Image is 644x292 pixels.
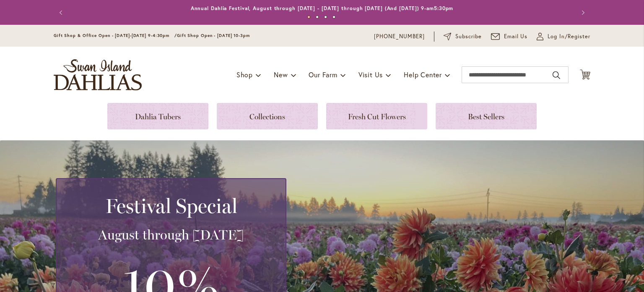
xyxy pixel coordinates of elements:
a: Annual Dahlia Festival, August through [DATE] - [DATE] through [DATE] (And [DATE]) 9-am5:30pm [191,5,454,11]
a: store logo [54,59,142,90]
button: Next [574,4,590,21]
span: Gift Shop Open - [DATE] 10-3pm [177,33,250,38]
span: Log In/Register [548,32,590,41]
a: Subscribe [444,32,482,41]
button: 2 of 4 [316,16,319,18]
a: Email Us [491,32,528,41]
span: Email Us [504,32,528,41]
span: Subscribe [455,32,482,41]
button: 3 of 4 [324,16,327,18]
span: Shop [236,70,253,79]
span: Visit Us [358,70,383,79]
span: New [274,70,288,79]
button: 4 of 4 [332,16,335,18]
button: 1 of 4 [307,16,310,18]
span: Gift Shop & Office Open - [DATE]-[DATE] 9-4:30pm / [54,33,177,38]
span: Help Center [404,70,442,79]
h2: Festival Special [67,194,275,218]
span: Our Farm [309,70,337,79]
button: Previous [54,4,70,21]
a: [PHONE_NUMBER] [374,32,425,41]
h3: August through [DATE] [67,226,275,243]
a: Log In/Register [537,32,590,41]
